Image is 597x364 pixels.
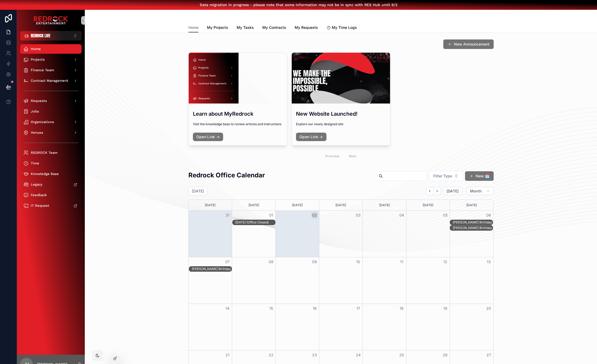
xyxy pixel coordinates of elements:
[453,226,493,230] div: [PERSON_NAME] Birthday
[20,148,82,158] a: REDROCK Team
[31,68,54,72] span: Finance Team
[20,107,82,116] a: Jobs
[311,352,318,358] button: 23
[485,212,492,218] button: 06
[442,212,448,218] button: 05
[399,305,405,312] button: 18
[189,53,287,104] div: Screenshot-2025-08-19-at-2.09.49-PM.png
[453,220,493,225] div: Ford Englerth Birthday
[442,305,448,312] button: 19
[355,259,361,265] button: 10
[364,200,405,210] div: [DATE]
[207,23,228,33] a: My Projects
[237,25,254,30] span: My Tasks
[20,159,82,168] a: Time
[20,31,82,41] button: Select Button
[20,117,82,127] a: Organizations
[20,76,82,86] a: Contract Management
[451,200,492,210] div: [DATE]
[31,120,54,124] span: Organizations
[31,193,47,197] span: Feedback
[355,352,361,358] button: 24
[442,352,448,358] button: 26
[291,52,390,146] a: New Website Launched!Explore our newly designed siteOpen Link →
[20,190,82,200] a: Feedback
[233,200,275,210] div: [DATE]
[429,171,463,181] button: Select Button
[295,25,318,30] span: My Requests
[268,259,274,265] button: 08
[453,220,493,224] div: [PERSON_NAME] Birthday
[311,212,318,218] button: 02
[320,200,362,210] div: [DATE]
[485,352,492,358] button: 27
[188,52,287,146] a: Learn about MyRedrockVisit the knowledge base to review articles and instructionsOpen Link →
[235,220,275,224] div: [DATE] (Office Closed)
[224,305,231,312] button: 14
[465,171,494,181] button: New 🗓️
[443,39,494,49] button: New Announcement
[188,23,198,33] a: Home
[296,122,386,126] span: Explore our newly designed site
[193,133,223,141] a: Open Link →
[188,171,265,179] h2: Redrock Office Calendar
[276,200,318,210] div: [DATE]
[268,212,274,218] button: 01
[235,220,275,225] div: Labor Day (Office Closed)
[20,128,82,137] a: Venues
[224,259,231,265] button: 07
[20,201,82,210] a: IT Request
[20,96,82,106] a: Requests
[31,131,43,135] span: Venues
[20,65,82,75] a: Finance Team
[31,204,49,208] span: IT Request
[188,25,198,30] span: Home
[442,259,448,265] button: 12
[31,109,39,114] span: Jobs
[192,267,232,271] div: Kelsey Schulte-Graham Birthday
[485,305,492,312] button: 20
[262,25,286,30] span: My Contracts
[332,25,357,30] span: My Time Logs
[31,182,42,187] span: Legacy
[193,122,283,126] span: Visit the knowledge base to review articles and instructions
[399,259,405,265] button: 11
[407,200,449,210] div: [DATE]
[224,352,231,358] button: 21
[467,187,494,195] button: Month
[17,41,85,217] div: scrollable content
[485,259,492,265] button: 13
[433,173,452,179] span: Filter Type
[296,110,386,118] h3: New Website Launched!
[262,23,286,33] a: My Contracts
[31,161,39,165] span: Time
[31,57,45,62] span: Projects
[192,188,204,194] h2: [DATE]
[20,169,82,179] a: Knowledge Base
[295,23,318,33] a: My Requests
[446,189,459,194] span: [DATE]
[292,53,390,104] div: Screenshot-2025-08-19-at-10.28.09-AM.png
[237,23,254,33] a: My Tasks
[470,189,482,194] span: Month
[311,259,318,265] button: 09
[426,187,434,195] button: Back
[399,212,405,218] button: 04
[443,187,462,195] button: [DATE]
[20,180,82,189] a: Legacy
[326,23,357,33] a: My Time Logs
[20,44,82,54] a: Home
[20,55,82,64] a: Projects
[31,47,41,51] span: Home
[224,212,231,218] button: 31
[31,172,59,176] span: Knowledge Base
[31,151,58,155] span: REDROCK Team
[311,305,318,312] button: 16
[434,187,441,195] button: Next
[193,110,283,118] h3: Learn about MyRedrock
[399,352,405,358] button: 25
[355,305,361,312] button: 17
[268,352,274,358] button: 22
